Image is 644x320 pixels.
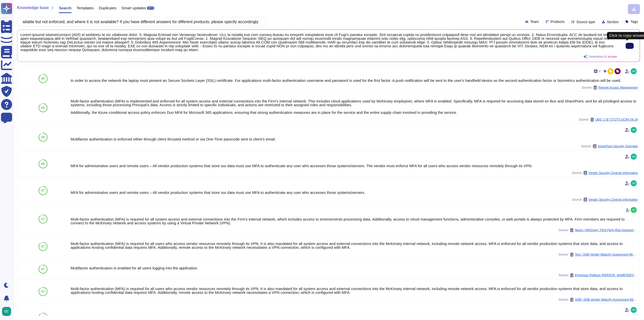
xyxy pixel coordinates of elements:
img: user [631,307,637,313]
span: Source: [558,228,638,232]
span: Source: [558,253,638,257]
div: Multi-factor authentication (MFA) is required for all users who access vendor resources remotely ... [71,287,638,294]
span: Source type [576,20,595,24]
img: user [2,307,11,316]
span: Lorem-ipsumd sitametconsect (ADI) el seddoeiu te inc utlaboree dolor: 5. Magnaa Enimad min Veniam... [20,33,617,52]
button: user [1,306,15,317]
span: Remote Access Management [598,86,638,89]
span: Generative AI answer [588,55,617,58]
span: Products [551,20,565,23]
div: Multi-factor authentication (MFA) is required for all system access and external connections into... [71,217,638,225]
img: user [631,207,637,213]
span: Team [530,20,539,23]
span: Smart updates [122,6,146,10]
span: Vendor Security Controls Information [588,198,638,201]
div: MFA for administrative users and remote users – All vendor production systems that store our data... [71,191,638,194]
span: 87 [41,245,45,248]
span: 89 [41,77,45,80]
div: BETA [147,7,154,10]
span: 88 [41,162,45,165]
span: UBS / 2 B T1T2T3 OCRA 04.24 [595,118,638,121]
span: 87 [41,189,45,192]
img: user [631,180,637,186]
img: user [631,68,637,74]
div: Multi-factor authentication (MFA) is implemented and enforced for all system access and external ... [71,99,638,114]
span: Source: [582,86,638,90]
span: Source: [572,171,638,175]
img: user [631,154,637,160]
input: Search a question or template... [20,17,261,26]
span: 87 [41,316,45,319]
span: Duplicates [99,6,116,10]
div: Multi-factor authentication (MFA) is required for all users who access vendor resources remotely ... [71,242,638,249]
span: SNB / SNB Vendor Maturity Assessment McKinsey & Company v.1.0 [575,298,638,301]
span: Source: [558,298,638,302]
span: Templates [76,6,94,10]
span: Empresas Públicas [PERSON_NAME][GEOGRAPHIC_DATA] / Safety Questionnaire [575,274,638,277]
span: Neom / McKinsey Third Party Risk Assessment Medium Template V1.2 [575,229,638,232]
span: Search [59,6,71,10]
span: 87 [41,290,45,293]
span: 88 [41,106,45,109]
span: Tags [630,20,638,23]
span: 87 [41,268,45,271]
span: Source: [579,118,638,122]
span: Vendor Security Controls Information [588,171,638,174]
span: 88 [41,136,45,139]
span: Section [607,20,619,24]
div: Multifactor authentication is enabled for all users logging into the application. [71,266,638,270]
span: Knowledge base [17,6,49,10]
img: user [631,127,637,133]
span: 87 [41,218,45,221]
div: In order to access the network the laptop must present an Secure Sockets Layer (SSL) certificate.... [71,79,638,82]
span: Source: [572,198,638,202]
span: 3 [599,70,600,73]
span: Test / SNB Vendor Maturity Assessment McKinsey & Company v.1.0 [575,253,638,256]
span: Source: [558,273,638,277]
div: Multifactor authentication is enforced either through client thrusted method or via One-Time pass... [71,137,638,141]
span: SharePoint Security Overview [598,145,638,148]
span: Source: [581,144,638,148]
div: MFA for administrative users and remote users – All vendor production systems that store our data... [71,164,638,168]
